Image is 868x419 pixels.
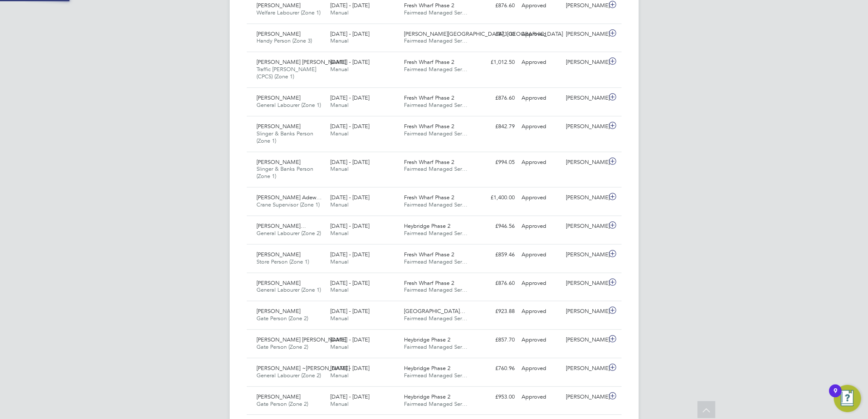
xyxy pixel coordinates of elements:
span: [DATE] - [DATE] [330,58,369,66]
span: Manual [330,258,349,265]
span: [DATE] - [DATE] [330,2,369,9]
span: [DATE] - [DATE] [330,393,369,400]
span: Manual [330,37,349,44]
div: [PERSON_NAME] [562,55,607,69]
div: £857.70 [474,333,519,347]
button: Open Resource Center, 9 new notifications [834,385,861,412]
span: Manual [330,165,349,172]
span: Manual [330,201,349,208]
div: [PERSON_NAME] [562,362,607,376]
div: [PERSON_NAME] [562,304,607,319]
span: [DATE] - [DATE] [330,251,369,258]
span: Slinger & Banks Person (Zone 1) [257,130,314,144]
span: Manual [330,230,349,237]
span: Heybridge Phase 2 [404,336,450,343]
div: Approved [519,191,563,205]
div: [PERSON_NAME] [562,155,607,169]
span: Fairmead Managed Ser… [404,400,467,408]
span: Fairmead Managed Ser… [404,258,467,265]
span: [PERSON_NAME]… [257,222,306,230]
div: Approved [519,333,563,347]
span: Fairmead Managed Ser… [404,165,467,172]
div: £842.79 [474,120,519,134]
span: [PERSON_NAME] [257,393,301,400]
span: [DATE] - [DATE] [330,222,369,230]
div: £953.00 [474,390,519,404]
div: £859.46 [474,248,519,262]
span: [PERSON_NAME] [257,123,301,130]
span: Fresh Wharf Phase 2 [404,2,454,9]
div: £923.88 [474,304,519,319]
span: Fairmead Managed Ser… [404,9,467,16]
span: Fresh Wharf Phase 2 [404,279,454,287]
span: Fresh Wharf Phase 2 [404,194,454,201]
span: Heybridge Phase 2 [404,364,450,372]
span: Gate Person (Zone 2) [257,343,309,350]
div: [PERSON_NAME] [562,27,607,41]
span: [PERSON_NAME] [PERSON_NAME] [257,336,346,343]
span: [PERSON_NAME] ~[PERSON_NAME] [257,364,350,372]
span: General Labourer (Zone 2) [257,372,321,379]
span: Manual [330,400,349,408]
span: Manual [330,286,349,293]
span: Fresh Wharf Phase 2 [404,58,454,66]
span: General Labourer (Zone 2) [257,230,321,237]
span: [DATE] - [DATE] [330,364,369,372]
span: Fairmead Managed Ser… [404,66,467,73]
span: [PERSON_NAME][GEOGRAPHIC_DATA], [GEOGRAPHIC_DATA] [404,30,563,37]
span: Manual [330,9,349,16]
span: Fairmead Managed Ser… [404,343,467,350]
span: Heybridge Phase 2 [404,393,450,400]
div: £1,012.50 [474,55,519,69]
span: [PERSON_NAME] [257,30,301,37]
div: [PERSON_NAME] [562,120,607,134]
span: Gate Person (Zone 2) [257,400,309,408]
span: [PERSON_NAME] [257,251,301,258]
span: Manual [330,315,349,322]
span: Manual [330,101,349,109]
span: [DATE] - [DATE] [330,123,369,130]
span: Fresh Wharf Phase 2 [404,94,454,101]
span: Traffic [PERSON_NAME] (CPCS) (Zone 1) [257,66,317,80]
div: Approved [519,27,563,41]
div: [PERSON_NAME] [562,390,607,404]
span: Welfare Labourer (Zone 1) [257,9,321,16]
span: Gate Person (Zone 2) [257,315,309,322]
span: Fairmead Managed Ser… [404,130,467,137]
div: £873.00 [474,27,519,41]
div: [PERSON_NAME] [562,333,607,347]
div: Approved [519,155,563,169]
span: Fairmead Managed Ser… [404,201,467,208]
span: [DATE] - [DATE] [330,158,369,166]
span: [PERSON_NAME] [257,158,301,166]
div: [PERSON_NAME] [562,191,607,205]
span: General Labourer (Zone 1) [257,286,321,293]
div: £946.56 [474,219,519,233]
span: Fairmead Managed Ser… [404,37,467,44]
span: [GEOGRAPHIC_DATA]… [404,307,465,315]
div: £760.96 [474,362,519,376]
span: Manual [330,130,349,137]
span: Fairmead Managed Ser… [404,372,467,379]
span: Handy Person (Zone 3) [257,37,312,44]
span: [PERSON_NAME] [257,279,301,287]
span: [DATE] - [DATE] [330,307,369,315]
div: [PERSON_NAME] [562,276,607,290]
span: Manual [330,66,349,73]
div: Approved [519,276,563,290]
span: Manual [330,372,349,379]
span: Fairmead Managed Ser… [404,101,467,109]
span: [DATE] - [DATE] [330,279,369,287]
div: £876.60 [474,276,519,290]
div: Approved [519,120,563,134]
div: [PERSON_NAME] [562,219,607,233]
div: [PERSON_NAME] [562,91,607,105]
span: Fairmead Managed Ser… [404,315,467,322]
div: Approved [519,362,563,376]
span: [DATE] - [DATE] [330,336,369,343]
div: £876.60 [474,91,519,105]
div: Approved [519,55,563,69]
span: Fresh Wharf Phase 2 [404,123,454,130]
div: Approved [519,248,563,262]
div: Approved [519,219,563,233]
